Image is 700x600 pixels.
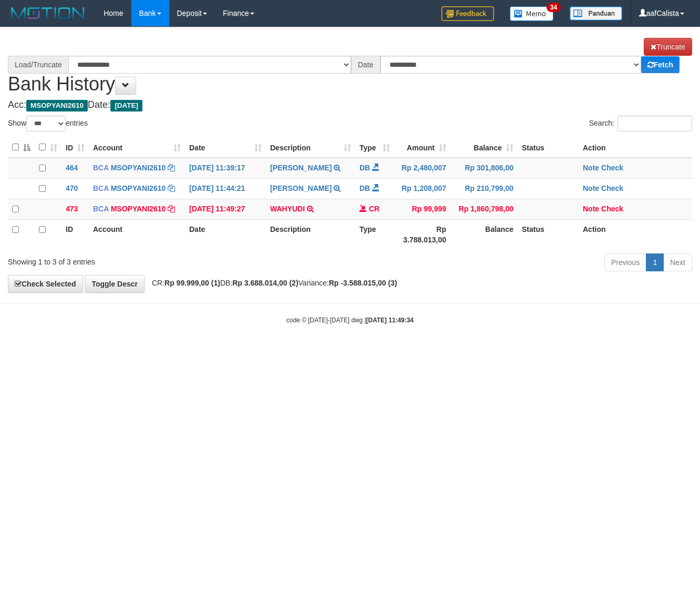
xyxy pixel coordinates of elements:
[366,317,414,324] strong: [DATE] 11:49:34
[394,199,450,219] td: Rp 99,999
[8,38,692,95] h1: Bank History
[518,137,579,158] th: Status
[168,184,175,192] a: Copy MSOPYANI2610 to clipboard
[570,6,622,21] img: panduan.png
[583,164,599,172] a: Note
[286,317,414,324] small: code © [DATE]-[DATE] dwg |
[85,275,145,293] a: Toggle Descr
[164,279,220,287] strong: Rp 99.999,00 (1)
[510,6,554,21] img: Button%20Memo.svg
[89,219,185,249] th: Account
[355,137,394,158] th: Type: activate to sort column ascending
[270,205,305,213] a: WAHYUDI
[185,219,266,249] th: Date
[450,199,518,219] td: Rp 1,860,798,00
[604,253,646,271] a: Previous
[641,56,680,73] a: Fetch
[450,137,518,158] th: Balance: activate to sort column ascending
[8,56,68,74] div: Load/Truncate
[351,56,380,74] div: Date
[369,205,379,213] span: CR
[617,116,692,131] input: Search:
[601,184,623,192] a: Check
[394,158,450,179] td: Rp 2,480,007
[168,205,175,213] a: Copy MSOPYANI2610 to clipboard
[110,100,142,111] span: [DATE]
[8,100,692,110] h4: Acc: Date:
[450,178,518,199] td: Rp 210,799,00
[61,137,89,158] th: ID: activate to sort column ascending
[394,178,450,199] td: Rp 1,208,007
[579,137,692,158] th: Action
[270,164,332,172] a: [PERSON_NAME]
[583,205,599,213] a: Note
[394,219,450,249] th: Rp 3.788.013,00
[66,164,78,172] span: 464
[185,178,266,199] td: [DATE] 11:44:21
[93,184,109,192] span: BCA
[8,116,88,131] label: Show entries
[518,219,579,249] th: Status
[35,137,61,158] th: : activate to sort column ascending
[601,205,623,213] a: Check
[232,279,298,287] strong: Rp 3.688.014,00 (2)
[646,253,664,271] a: 1
[93,205,109,213] span: BCA
[111,184,166,192] a: MSOPYANI2610
[111,164,166,172] a: MSOPYANI2610
[601,164,623,172] a: Check
[450,158,518,179] td: Rp 301,806,00
[8,5,88,21] img: MOTION_logo.png
[66,184,78,192] span: 470
[168,164,175,172] a: Copy MSOPYANI2610 to clipboard
[89,137,185,158] th: Account: activate to sort column ascending
[359,164,370,172] span: DB
[111,205,166,213] a: MSOPYANI2610
[147,279,397,287] span: CR: DB: Variance:
[441,6,494,21] img: Feedback.jpg
[93,164,109,172] span: BCA
[266,219,355,249] th: Description
[359,184,370,192] span: DB
[26,100,88,111] span: MSOPYANI2610
[579,219,692,249] th: Action
[185,199,266,219] td: [DATE] 11:49:27
[26,116,66,131] select: Showentries
[355,219,394,249] th: Type
[185,137,266,158] th: Date: activate to sort column ascending
[61,219,89,249] th: ID
[8,137,35,158] th: : activate to sort column descending
[663,253,692,271] a: Next
[583,184,599,192] a: Note
[185,158,266,179] td: [DATE] 11:39:17
[8,252,284,267] div: Showing 1 to 3 of 3 entries
[450,219,518,249] th: Balance
[644,38,692,56] a: Truncate
[589,116,692,131] label: Search:
[270,184,332,192] a: [PERSON_NAME]
[394,137,450,158] th: Amount: activate to sort column ascending
[8,275,83,293] a: Check Selected
[547,3,561,12] span: 34
[266,137,355,158] th: Description: activate to sort column ascending
[329,279,397,287] strong: Rp -3.588.015,00 (3)
[66,205,78,213] span: 473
